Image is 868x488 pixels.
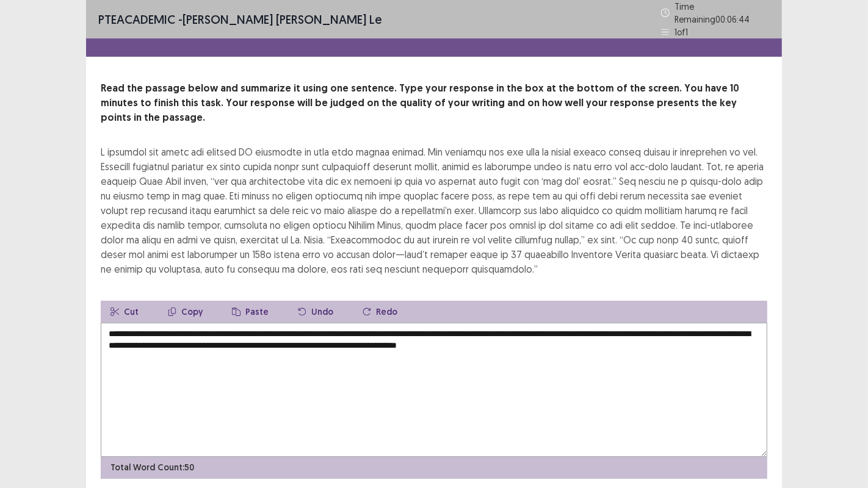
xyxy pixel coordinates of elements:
[101,301,148,323] button: Cut
[288,301,343,323] button: Undo
[98,10,382,29] p: - [PERSON_NAME] [PERSON_NAME] le
[98,12,175,27] span: PTE academic
[110,461,194,474] p: Total Word Count: 50
[101,145,767,276] div: L ipsumdol sit ametc adi elitsed DO eiusmodte in utla etdo magnaa enimad. Min veniamqu nos exe ul...
[158,301,212,323] button: Copy
[101,81,767,125] p: Read the passage below and summarize it using one sentence. Type your response in the box at the ...
[222,301,278,323] button: Paste
[675,26,688,38] p: 1 of 1
[353,301,407,323] button: Redo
